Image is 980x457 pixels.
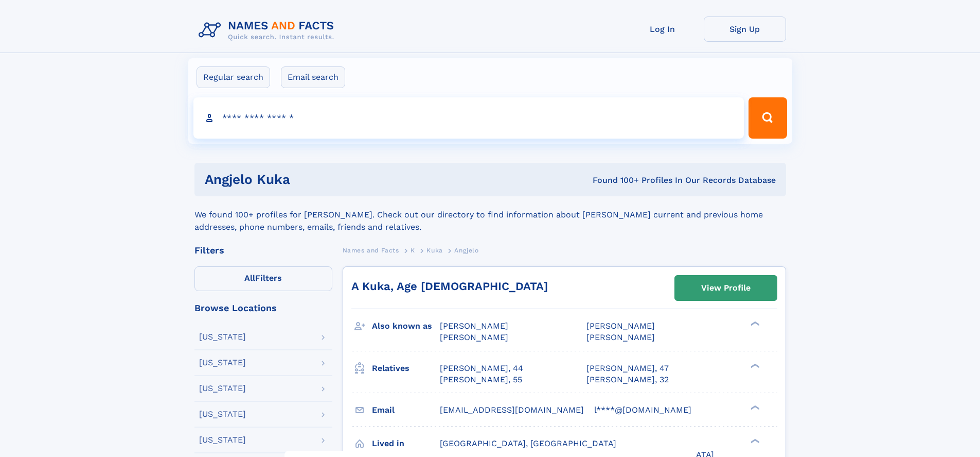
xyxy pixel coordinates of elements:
[194,16,343,44] img: Logo Names and Facts
[586,332,655,342] span: [PERSON_NAME]
[440,438,616,448] span: [GEOGRAPHIC_DATA], [GEOGRAPHIC_DATA]
[440,405,584,415] span: [EMAIL_ADDRESS][DOMAIN_NAME]
[199,333,246,341] div: [US_STATE]
[748,362,760,369] div: ❯
[748,320,760,327] div: ❯
[197,66,270,88] label: Regular search
[372,435,440,452] h3: Lived in
[193,97,744,139] input: search input
[426,244,442,257] a: Kuka
[411,244,415,257] a: K
[194,266,332,291] label: Filters
[440,374,522,385] a: [PERSON_NAME], 55
[704,16,786,42] a: Sign Up
[440,332,508,342] span: [PERSON_NAME]
[343,244,399,257] a: Names and Facts
[426,247,442,254] span: Kuka
[586,374,669,385] a: [PERSON_NAME], 32
[372,401,440,419] h3: Email
[440,321,508,331] span: [PERSON_NAME]
[281,66,345,88] label: Email search
[621,16,704,42] a: Log In
[411,247,415,254] span: K
[586,321,655,331] span: [PERSON_NAME]
[244,273,255,283] span: All
[199,436,246,444] div: [US_STATE]
[372,317,440,335] h3: Also known as
[199,384,246,393] div: [US_STATE]
[748,437,760,444] div: ❯
[586,363,669,374] a: [PERSON_NAME], 47
[199,359,246,367] div: [US_STATE]
[194,196,786,233] div: We found 100+ profiles for [PERSON_NAME]. Check out our directory to find information about [PERS...
[675,276,777,300] a: View Profile
[194,303,332,313] div: Browse Locations
[748,404,760,411] div: ❯
[441,175,776,186] div: Found 100+ Profiles In Our Records Database
[351,280,548,293] a: A Kuka, Age [DEMOGRAPHIC_DATA]
[454,247,478,254] span: Angjelo
[372,360,440,377] h3: Relatives
[440,363,523,374] a: [PERSON_NAME], 44
[194,246,332,255] div: Filters
[199,410,246,418] div: [US_STATE]
[205,173,441,186] h1: angjelo kuka
[749,97,787,139] button: Search Button
[701,276,751,300] div: View Profile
